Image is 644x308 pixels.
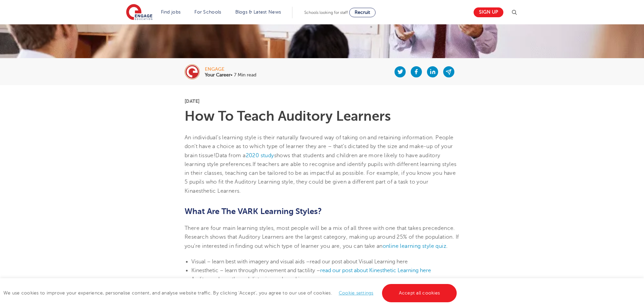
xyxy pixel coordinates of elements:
div: engage [205,67,256,72]
img: Engage Education [126,4,152,21]
a: For Schools [194,9,221,15]
a: online learning style quiz [383,243,446,249]
span: There are four main learning styles, most people will be a mix of all three with one that takes p... [185,225,459,249]
a: Cookie settings [339,290,374,295]
span: . [446,243,448,249]
b: Your Career [205,72,231,77]
span: Data from a [215,152,245,159]
span: Auditory – learn through listening and speaking [191,276,306,282]
b: What Are The VARK Learning Styles? [185,207,322,216]
span: We use cookies to improve your experience, personalise content, and analyse website traffic. By c... [3,290,458,295]
a: Blogs & Latest News [235,9,281,15]
span: Schools looking for staff [304,10,348,15]
a: Sign up [474,7,503,17]
a: Find jobs [161,9,181,15]
span: shows that students and children are more likely to have auditory learning style preferences. [185,152,440,167]
h1: How To Teach Auditory Learners [185,110,459,123]
p: [DATE] [185,99,459,103]
a: Accept all cookies [382,284,457,302]
span: read our post about Visual Learning here [310,259,408,265]
span: If teachers are able to recognise and identify pupils with different learning styles in their cla... [185,161,456,194]
a: read our post about Kinesthetic Learning here [320,267,431,274]
a: 2020 study [246,152,274,159]
p: • 7 Min read [205,73,256,77]
a: Recruit [349,8,376,17]
span: Kinesthetic – learn through movement and tactility – [191,267,320,274]
span: Recruit [355,10,370,15]
span: Visual – learn best with imagery and visual aids – [191,259,310,265]
span: An individual’s learning style is their naturally favoured way of taking on and retaining informa... [185,135,454,159]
